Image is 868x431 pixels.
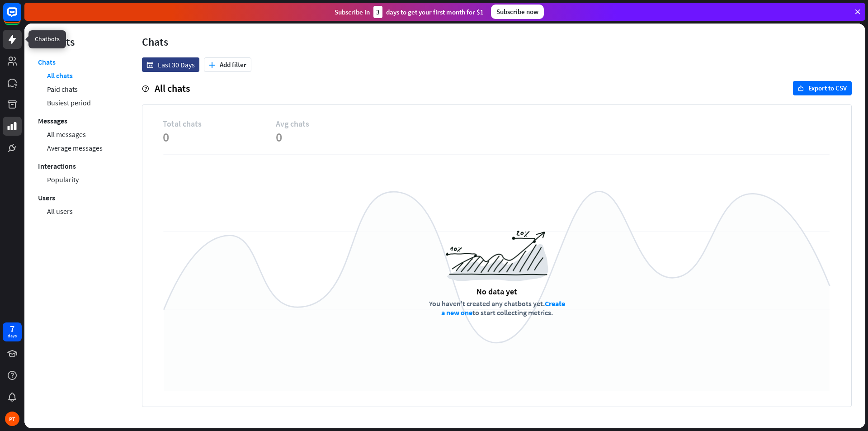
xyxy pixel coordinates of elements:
div: 3 [373,6,382,18]
button: Open LiveChat chat widget [7,4,34,31]
div: Subscribe now [491,5,544,19]
div: days [8,333,17,339]
div: 7 [10,325,14,333]
a: 7 days [3,322,22,341]
div: PT [5,412,19,426]
div: Subscribe in days to get your first month for $1 [335,6,484,18]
